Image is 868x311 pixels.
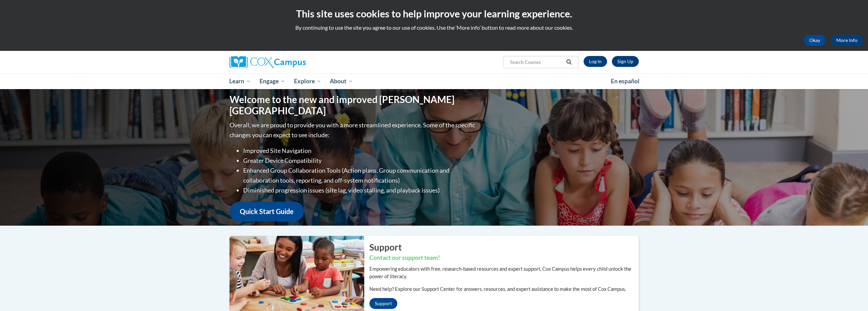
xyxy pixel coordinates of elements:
h1: Welcome to the new and improved [PERSON_NAME][GEOGRAPHIC_DATA] [230,94,477,117]
p: Empowering educators with free, research-based resources and expert support, Cox Campus helps eve... [369,265,639,280]
li: Greater Device Compatibility [243,156,477,166]
li: Enhanced Group Collaboration Tools (Action plans, Group communication and collaboration tools, re... [243,166,477,185]
a: About [325,73,357,89]
button: Search [564,58,574,66]
span: Engage [260,77,285,85]
h2: Support [369,241,639,253]
div: Main menu [219,73,649,89]
a: More Info [831,35,863,46]
p: Overall, we are proud to provide you with a more streamlined experience. Some of the specific cha... [230,120,477,140]
p: By continuing to use the site you agree to our use of cookies. Use the ‘More info’ button to read... [5,24,863,31]
a: Quick Start Guide [230,202,304,221]
h3: Contact our support team! [369,254,639,262]
p: Need help? Explore our Support Center for answers, resources, and expert assistance to make the m... [369,285,639,293]
a: Learn [225,73,255,89]
li: Diminished progression issues (site lag, video stalling, and playback issues) [243,185,477,195]
span: En español [611,77,639,85]
input: Search Courses [509,58,564,66]
a: Engage [255,73,290,89]
a: Support [369,298,397,309]
a: Explore [290,73,326,89]
a: Cox Campus [230,56,359,68]
a: En español [606,74,644,88]
a: Register [612,56,639,67]
h2: This site uses cookies to help improve your learning experience. [5,7,863,20]
span: Explore [294,77,321,85]
a: Log In [584,56,607,67]
li: Improved Site Navigation [243,146,477,156]
span: About [330,77,353,85]
span: Learn [229,77,251,85]
img: Cox Campus [230,56,306,68]
button: Okay [804,35,826,46]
